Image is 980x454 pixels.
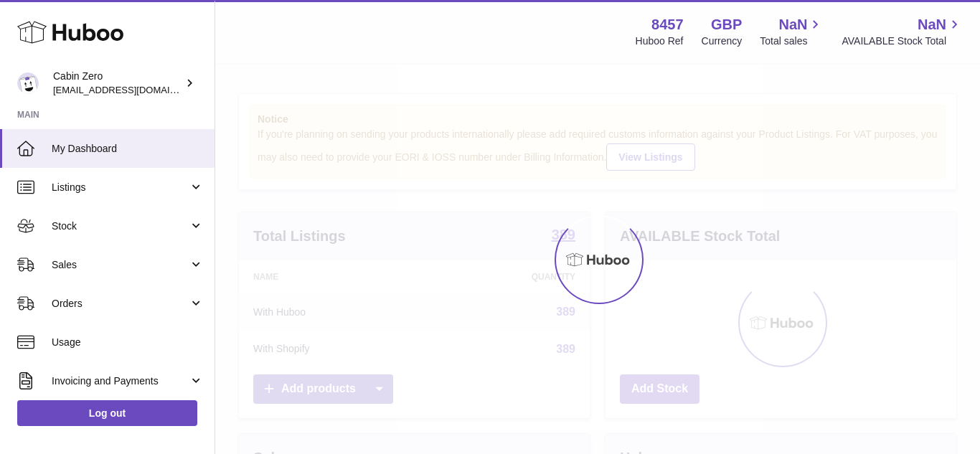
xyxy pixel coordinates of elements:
span: NaN [778,15,807,34]
span: Listings [52,181,189,194]
img: internalAdmin-8457@internal.huboo.com [17,72,39,94]
span: Sales [52,258,189,272]
span: [EMAIL_ADDRESS][DOMAIN_NAME] [53,84,211,95]
span: Invoicing and Payments [52,374,189,388]
span: Orders [52,297,189,311]
div: Currency [702,34,743,48]
span: My Dashboard [52,142,204,156]
a: Log out [17,400,197,426]
a: NaN Total sales [760,15,824,48]
span: Usage [52,336,204,349]
span: NaN [918,15,946,34]
span: AVAILABLE Stock Total [842,34,963,48]
strong: GBP [711,15,742,34]
div: Huboo Ref [636,34,684,48]
div: Cabin Zero [53,70,182,97]
strong: 8457 [651,15,684,34]
span: Stock [52,219,189,233]
span: Total sales [760,34,824,48]
a: NaN AVAILABLE Stock Total [842,15,963,48]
